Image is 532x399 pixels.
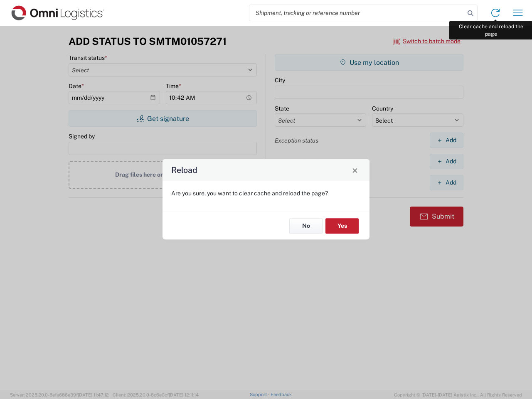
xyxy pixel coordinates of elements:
p: Are you sure, you want to clear cache and reload the page? [171,190,361,197]
input: Shipment, tracking or reference number [249,5,465,21]
h4: Reload [171,164,197,176]
button: Yes [325,218,359,234]
button: No [289,218,323,234]
button: Close [349,164,361,176]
